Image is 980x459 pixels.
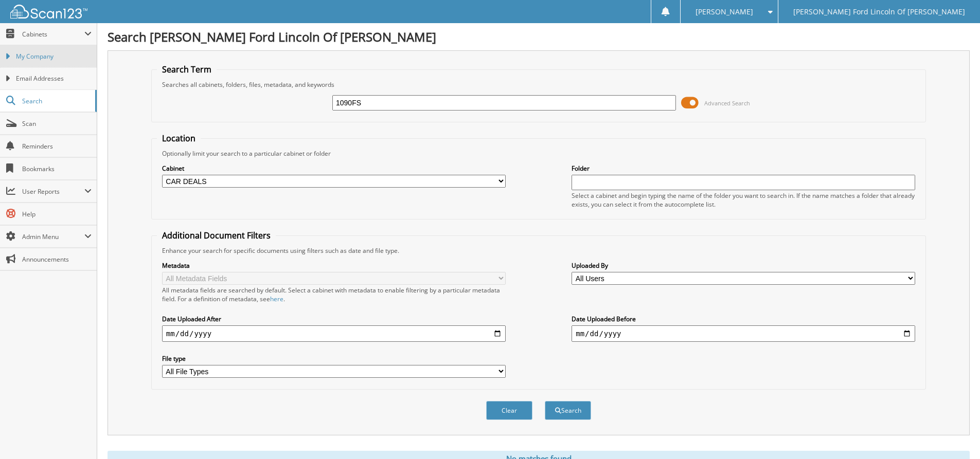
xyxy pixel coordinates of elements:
[22,232,84,241] span: Admin Menu
[22,97,90,105] span: Search
[572,315,915,323] label: Date Uploaded Before
[162,164,506,173] label: Cabinet
[157,246,920,255] div: Enhance your search for specific documents using filters such as date and file type.
[270,295,283,303] a: here
[157,230,276,241] legend: Additional Document Filters
[157,64,217,75] legend: Search Term
[704,99,750,107] span: Advanced Search
[16,52,92,61] span: My Company
[486,401,532,420] button: Clear
[162,325,506,342] input: start
[162,286,506,303] div: All metadata fields are searched by default. Select a cabinet with metadata to enable filtering b...
[929,410,980,459] iframe: Chat Widget
[545,401,591,420] button: Search
[157,149,920,158] div: Optionally limit your search to a particular cabinet or folder
[22,30,84,39] span: Cabinets
[696,9,753,15] span: [PERSON_NAME]
[572,164,915,173] label: Folder
[162,315,506,323] label: Date Uploaded After
[22,119,92,128] span: Scan
[22,142,92,151] span: Reminders
[793,9,965,15] span: [PERSON_NAME] Ford Lincoln Of [PERSON_NAME]
[16,74,92,83] span: Email Addresses
[572,191,915,209] div: Select a cabinet and begin typing the name of the folder you want to search in. If the name match...
[108,28,970,45] h1: Search [PERSON_NAME] Ford Lincoln Of [PERSON_NAME]
[22,187,84,196] span: User Reports
[572,261,915,270] label: Uploaded By
[22,255,92,264] span: Announcements
[572,325,915,342] input: end
[22,164,92,173] span: Bookmarks
[22,210,92,218] span: Help
[10,5,87,19] img: scan123-logo-white.svg
[157,133,201,144] legend: Location
[157,80,920,89] div: Searches all cabinets, folders, files, metadata, and keywords
[162,354,506,363] label: File type
[162,261,506,270] label: Metadata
